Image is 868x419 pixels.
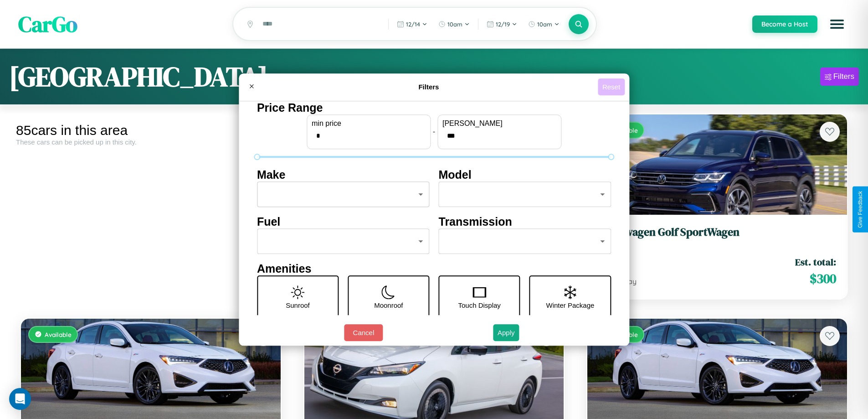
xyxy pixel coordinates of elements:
[439,215,611,228] h4: Transmission
[598,226,836,239] h3: Volkswagen Golf SportWagen
[496,21,510,28] span: 12 / 19
[257,168,430,181] h4: Make
[286,299,310,311] p: Sunroof
[833,72,854,81] div: Filters
[257,215,430,228] h4: Fuel
[374,299,403,311] p: Moonroof
[406,21,420,28] span: 12 / 14
[795,255,836,269] span: Est. total:
[482,17,522,31] button: 12/19
[16,138,286,146] div: These cars can be picked up in this city.
[857,191,863,228] div: Give Feedback
[458,299,500,311] p: Touch Display
[9,388,31,410] div: Open Intercom Messenger
[18,9,77,39] span: CarGo
[344,324,383,341] button: Cancel
[434,17,474,31] button: 10am
[433,125,435,138] p: -
[524,17,564,31] button: 10am
[312,119,426,128] label: min price
[45,331,72,338] span: Available
[546,299,595,311] p: Winter Package
[820,67,859,86] button: Filters
[442,119,556,128] label: [PERSON_NAME]
[257,101,611,114] h4: Price Range
[810,269,836,288] span: $ 300
[493,324,519,341] button: Apply
[260,83,598,91] h4: Filters
[824,11,850,37] button: Open menu
[537,21,552,28] span: 10am
[598,78,625,95] button: Reset
[16,123,286,138] div: 85 cars in this area
[439,168,611,181] h4: Model
[752,16,817,33] button: Become a Host
[392,17,432,31] button: 12/14
[9,58,268,95] h1: [GEOGRAPHIC_DATA]
[447,21,462,28] span: 10am
[598,226,836,248] a: Volkswagen Golf SportWagen2020
[257,262,611,275] h4: Amenities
